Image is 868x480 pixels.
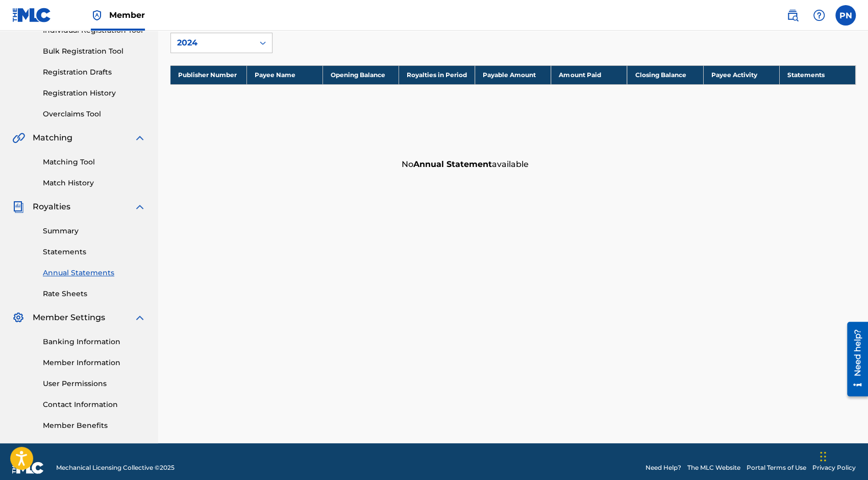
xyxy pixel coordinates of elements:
iframe: Resource Center [839,318,868,400]
img: search [786,9,799,21]
a: Bulk Registration Tool [43,46,146,57]
a: Match History [43,178,146,188]
div: Help [809,5,829,26]
span: Member [109,9,145,21]
a: Annual Statements [43,268,146,278]
a: Need Help? [646,463,681,472]
th: Payable Amount [475,65,551,84]
a: Statements [43,247,146,257]
a: Matching Tool [43,157,146,167]
div: Drag [820,441,826,472]
th: Publisher Number [170,65,246,84]
a: The MLC Website [687,463,740,472]
a: Banking Information [43,337,146,347]
img: logo [12,462,44,474]
a: Public Search [782,5,803,26]
th: Closing Balance [627,65,703,84]
a: Member Benefits [43,420,146,431]
a: Privacy Policy [812,463,856,472]
th: Payee Activity [703,65,779,84]
a: Rate Sheets [43,289,146,299]
a: User Permissions [43,378,146,389]
img: expand [134,201,146,213]
img: expand [134,311,146,324]
th: Amount Paid [551,65,627,84]
th: Opening Balance [323,65,399,84]
a: Overclaims Tool [43,109,146,119]
img: MLC Logo [12,8,52,22]
div: 2024 [177,37,247,49]
div: No available [396,153,856,176]
a: Portal Terms of Use [747,463,806,472]
span: Royalties [33,201,70,213]
span: Matching [33,132,72,144]
img: Royalties [12,201,24,213]
a: Contact Information [43,399,146,410]
a: Member Information [43,357,146,368]
a: Registration History [43,88,146,99]
strong: Annual Statement [413,159,492,169]
th: Royalties in Period [399,65,475,84]
img: help [813,9,825,21]
img: Top Rightsholder [91,9,103,21]
img: Matching [12,132,25,144]
th: Payee Name [246,65,323,84]
img: Member Settings [12,311,24,324]
a: Summary [43,226,146,236]
img: expand [134,132,146,144]
th: Statements [779,65,855,84]
iframe: Chat Widget [817,431,868,480]
span: Mechanical Licensing Collective © 2025 [56,463,175,472]
div: User Menu [835,5,856,26]
span: Member Settings [33,311,105,324]
a: Registration Drafts [43,67,146,78]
